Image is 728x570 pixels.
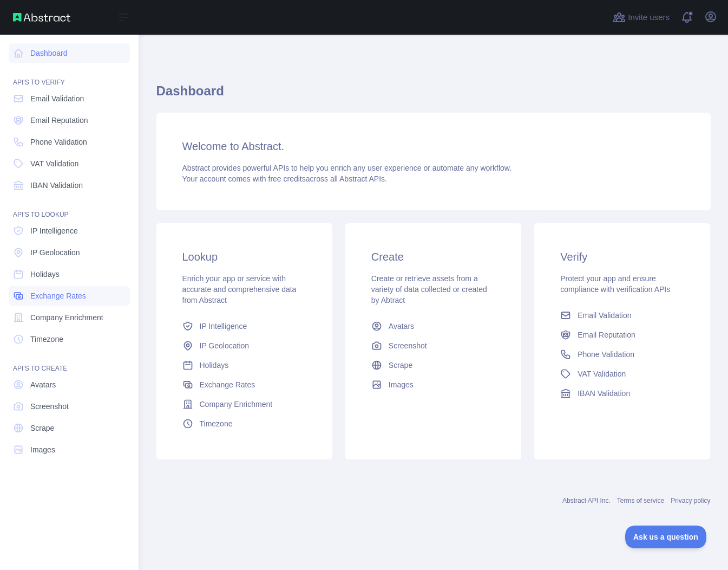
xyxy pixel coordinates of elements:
a: Screenshot [367,336,500,355]
div: API'S TO CREATE [9,351,130,373]
span: Scrape [30,423,54,433]
span: Company Enrichment [200,399,273,410]
div: API'S TO VERIFY [9,65,130,87]
span: Timezone [200,418,233,429]
span: Avatars [30,379,56,390]
span: IP Geolocation [30,247,80,258]
a: Company Enrichment [9,308,130,327]
img: Abstract API [13,13,70,22]
a: Holidays [178,355,311,375]
span: Email Reputation [30,115,88,126]
span: Protect your app and ensure compliance with verification APIs [560,274,670,294]
span: Email Validation [30,93,84,104]
span: Screenshot [389,340,427,351]
a: IP Intelligence [9,221,130,241]
h3: Welcome to Abstract. [182,139,685,154]
span: Exchange Rates [200,379,255,390]
span: IP Intelligence [30,225,78,236]
span: VAT Validation [578,368,626,379]
a: Holidays [9,264,130,284]
span: Create or retrieve assets from a variety of data collected or created by Abtract [371,274,487,305]
a: Email Validation [9,89,130,108]
a: Dashboard [9,43,130,63]
a: Privacy policy [671,497,710,504]
span: Company Enrichment [30,312,103,323]
span: Scrape [389,360,412,371]
a: Email Reputation [556,325,688,345]
h3: Lookup [182,249,306,264]
a: Screenshot [9,397,130,416]
span: Email Reputation [578,329,635,340]
a: Scrape [9,418,130,438]
a: Timezone [9,329,130,349]
a: Images [9,440,130,459]
span: free credits [268,174,306,183]
iframe: Toggle Customer Support [625,526,706,548]
span: Enrich your app or service with accurate and comprehensive data from Abstract [182,274,297,305]
a: Terms of service [617,497,664,504]
a: IP Geolocation [9,243,130,262]
span: IBAN Validation [578,388,630,399]
h1: Dashboard [156,82,711,108]
a: Company Enrichment [178,394,311,414]
a: VAT Validation [9,154,130,173]
a: Images [367,375,500,394]
span: VAT Validation [30,158,78,169]
h3: Create [371,249,495,264]
div: API'S TO LOOKUP [9,197,130,219]
span: Email Validation [578,310,631,321]
a: IP Geolocation [178,336,311,355]
a: Exchange Rates [178,375,311,394]
a: Timezone [178,414,311,433]
span: Exchange Rates [30,290,86,301]
a: Avatars [367,316,500,336]
a: Avatars [9,375,130,394]
button: Invite users [611,9,672,26]
a: Abstract API Inc. [562,497,611,504]
span: Invite users [628,11,670,24]
span: Holidays [30,269,60,280]
a: IP Intelligence [178,316,311,336]
a: IBAN Validation [9,176,130,195]
span: Phone Validation [578,349,634,360]
span: Holidays [200,360,229,371]
a: Phone Validation [556,345,688,364]
span: Abstract provides powerful APIs to help you enrich any user experience or automate any workflow. [182,164,512,172]
a: Exchange Rates [9,286,130,306]
a: Email Validation [556,306,688,325]
a: VAT Validation [556,364,688,384]
span: Avatars [389,321,414,332]
span: IP Geolocation [200,340,250,351]
a: IBAN Validation [556,384,688,403]
span: IP Intelligence [200,321,247,332]
span: Images [30,444,55,455]
span: Timezone [30,334,63,345]
span: IBAN Validation [30,180,83,191]
h3: Verify [560,249,684,264]
span: Phone Validation [30,137,87,147]
a: Phone Validation [9,132,130,152]
a: Email Reputation [9,111,130,130]
span: Screenshot [30,401,69,412]
span: Your account comes with across all Abstract APIs. [182,174,387,183]
a: Scrape [367,355,500,375]
span: Images [389,379,414,390]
